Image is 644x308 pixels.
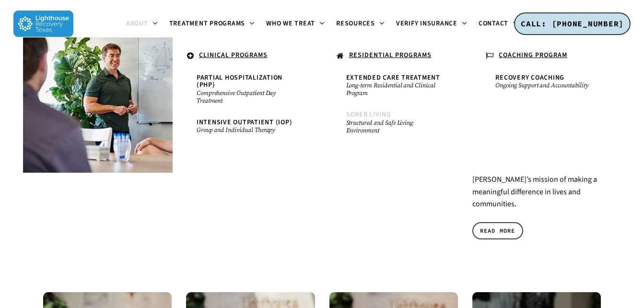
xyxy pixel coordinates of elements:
span: Contact [479,19,508,28]
span: Resources [336,19,375,28]
span: Recovery Coaching [495,73,564,83]
a: Partial Hospitalization (PHP)Comprehensive Outpatient Day Treatment [192,70,303,109]
span: Sober Living [346,110,391,119]
a: Resources [330,20,390,28]
span: Verify Insurance [396,19,457,28]
img: Lighthouse Recovery Texas [13,11,73,37]
a: . [33,47,163,64]
span: Intensive Outpatient (IOP) [197,118,293,127]
span: Partial Hospitalization (PHP) [197,73,282,90]
u: RESIDENTIAL PROGRAMS [349,50,432,60]
a: Contact [473,20,524,28]
small: Structured and Safe Living Environment [346,119,448,134]
a: Intensive Outpatient (IOP)Group and Individual Therapy [192,114,303,139]
a: Extended Care TreatmentLong-term Residential and Clinical Program [341,70,453,102]
a: COACHING PROGRAM [481,47,611,65]
a: Treatment Programs [164,20,261,28]
small: Comprehensive Outpatient Day Treatment [197,89,298,105]
span: Extended Care Treatment [346,73,440,83]
u: CLINICAL PROGRAMS [199,50,268,60]
span: CALL: [PHONE_NUMBER] [521,19,624,28]
span: READ MORE [480,226,515,236]
u: COACHING PROGRAM [499,50,567,60]
small: Group and Individual Therapy [197,126,298,134]
a: Recovery CoachingOngoing Support and Accountability [491,70,602,94]
a: CLINICAL PROGRAMS [182,47,313,65]
a: CALL: [PHONE_NUMBER] [514,12,631,36]
span: Treatment Programs [169,19,246,28]
small: Ongoing Support and Accountability [495,82,597,89]
a: Who We Treat [260,20,330,28]
a: About [120,20,164,28]
span: About [126,19,148,28]
small: Long-term Residential and Clinical Program [346,82,448,97]
a: Sober LivingStructured and Safe Living Environment [341,107,453,139]
a: Verify Insurance [390,20,473,28]
a: READ MORE [472,222,523,239]
span: . [37,50,40,60]
span: Who We Treat [266,19,315,28]
a: RESIDENTIAL PROGRAMS [332,47,462,65]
